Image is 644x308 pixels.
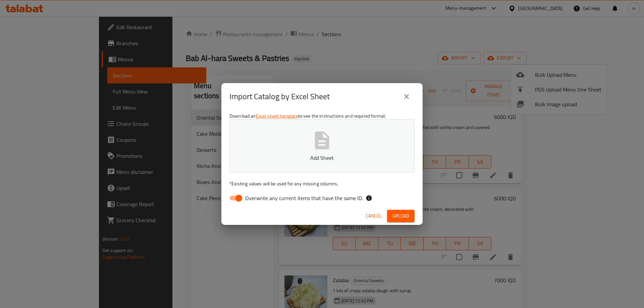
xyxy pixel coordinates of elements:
[240,154,404,162] p: Add Sheet
[387,210,415,222] button: Upload
[398,88,415,105] button: close
[392,212,409,220] span: Upload
[245,194,363,202] span: Overwrite any current items that have the same ID.
[229,91,330,102] h2: Import Catalog by Excel Sheet
[229,119,415,172] button: Add Sheet
[366,195,372,201] svg: If the overwrite option isn't selected, then the items that match an existing ID will be ignored ...
[256,112,298,120] a: Excel sheet template
[229,180,415,187] p: Existing values will be used for any missing columns.
[363,210,384,222] button: Cancel
[221,110,423,207] div: Download an to see the instructions and required format.
[366,212,382,220] span: Cancel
